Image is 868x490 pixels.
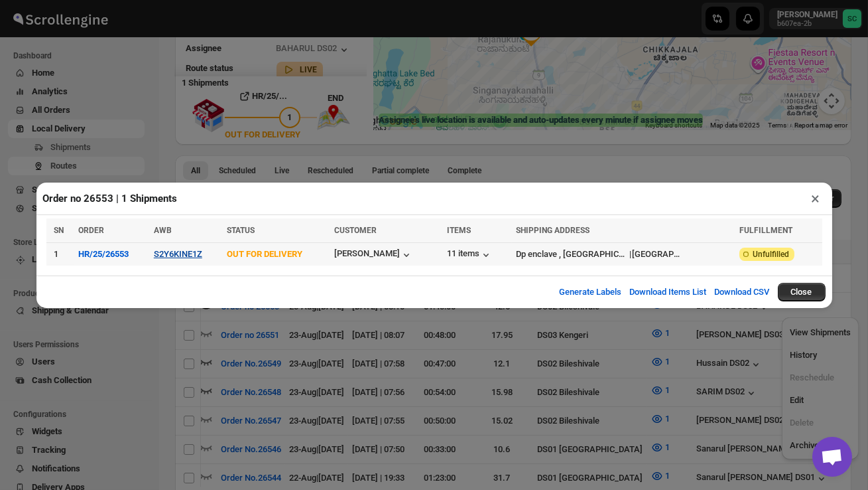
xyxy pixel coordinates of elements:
h2: Order no 26553 | 1 Shipments [43,192,178,205]
span: SN [54,226,64,235]
button: S2Y6KINE1Z [154,249,202,259]
button: Generate Labels [552,279,630,305]
button: 11 items [447,248,493,262]
a: Open chat [812,437,852,477]
button: × [806,189,826,208]
button: Close [778,283,826,301]
span: OUT FOR DELIVERY [227,249,302,259]
button: [PERSON_NAME] [334,248,413,262]
span: ORDER [78,226,104,235]
span: STATUS [227,226,255,235]
span: SHIPPING ADDRESS [516,226,589,235]
button: HR/25/26553 [78,249,129,259]
span: FULFILLMENT [739,226,792,235]
button: Download CSV [707,279,778,305]
span: ITEMS [447,226,471,235]
td: 1 [46,242,75,266]
button: Download Items List [622,279,715,305]
span: Unfulfilled [753,249,789,260]
span: AWB [154,226,172,235]
span: CUSTOMER [334,226,377,235]
div: [GEOGRAPHIC_DATA] [632,248,681,261]
div: | [516,248,731,261]
div: Dp enclave , [GEOGRAPHIC_DATA] [516,248,629,261]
